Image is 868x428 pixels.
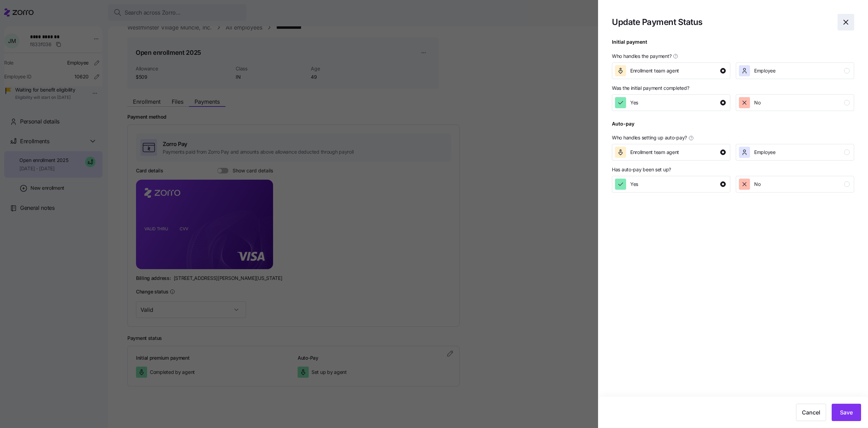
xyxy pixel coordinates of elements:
span: Cancel [802,408,820,417]
button: Save [832,404,861,421]
span: Enrollment team agent [630,67,679,74]
h1: Update Payment Status [612,17,832,27]
span: Was the initial payment completed? [612,85,689,92]
span: Who handles the payment? [612,53,671,60]
button: Cancel [796,404,826,421]
span: Yes [630,99,638,106]
span: Who handles setting up auto-pay? [612,134,687,141]
span: Yes [630,181,638,188]
span: No [754,181,760,188]
span: Save [840,408,853,417]
span: Enrollment team agent [630,149,679,156]
div: Auto-pay [612,120,634,133]
div: Initial payment [612,38,647,51]
span: Employee [754,67,776,74]
span: Employee [754,149,776,156]
span: No [754,99,760,106]
span: Has auto-pay been set up? [612,166,671,173]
